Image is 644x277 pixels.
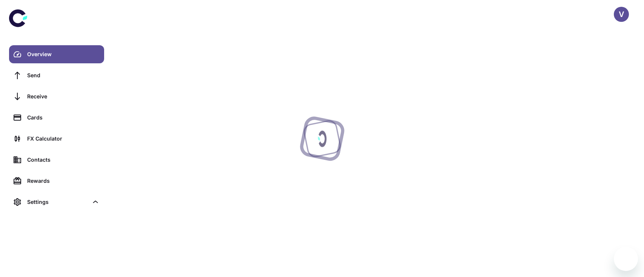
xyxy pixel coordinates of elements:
a: Overview [9,45,104,63]
div: Settings [9,193,104,211]
div: Rewards [27,177,100,185]
div: Settings [27,198,88,206]
div: Overview [27,50,100,58]
a: Cards [9,109,104,127]
button: V [614,7,629,22]
div: Receive [27,92,100,101]
a: Send [9,66,104,84]
div: Contacts [27,156,100,164]
div: FX Calculator [27,135,100,143]
a: Contacts [9,151,104,169]
a: FX Calculator [9,130,104,148]
a: Receive [9,87,104,106]
iframe: Button to launch messaging window [614,247,638,271]
div: Send [27,71,100,80]
div: Cards [27,113,100,122]
a: Rewards [9,172,104,190]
